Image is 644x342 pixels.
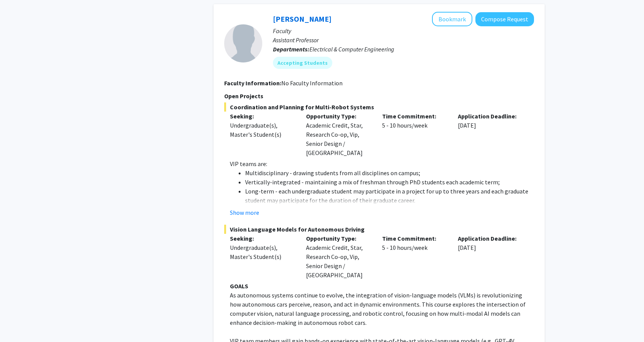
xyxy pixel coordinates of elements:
button: Compose Request to Lifeng Zhou [475,12,534,26]
p: Open Projects [224,91,534,101]
div: Undergraduate(s), Master's Student(s) [230,121,295,139]
p: Time Commitment: [382,112,447,121]
p: Assistant Professor [273,35,534,45]
strong: GOALS [230,282,248,290]
b: Departments: [273,45,309,53]
div: [DATE] [452,234,528,280]
p: Application Deadline: [458,234,523,243]
span: Vision Language Models for Autonomous Driving [224,225,534,234]
span: Electrical & Computer Engineering [309,45,394,53]
button: Show more [230,208,259,217]
p: As autonomous systems continue to evolve, the integration of vision-language models (VLMs) is rev... [230,291,534,327]
li: Long-term - each undergraduate student may participate in a project for up to three years and eac... [245,187,534,205]
p: Seeking: [230,112,295,121]
div: [DATE] [452,112,528,157]
span: No Faculty Information [281,79,343,87]
div: Undergraduate(s), Master's Student(s) [230,243,295,261]
li: Multidisciplinary - drawing students from all disciplines on campus; [245,168,534,177]
p: Application Deadline: [458,112,523,121]
p: Opportunity Type: [306,234,371,243]
mat-chip: Accepting Students [273,57,332,69]
a: [PERSON_NAME] [273,14,332,24]
p: Time Commitment: [382,234,447,243]
div: 5 - 10 hours/week [376,234,453,280]
p: Faculty [273,26,534,35]
p: Opportunity Type: [306,112,371,121]
b: Faculty Information: [224,79,281,87]
p: Seeking: [230,234,295,243]
li: Vertically-integrated - maintaining a mix of freshman through PhD students each academic term; [245,177,534,187]
span: Coordination and Planning for Multi-Robot Systems [224,102,534,112]
div: Academic Credit, Star, Research Co-op, Vip, Senior Design / [GEOGRAPHIC_DATA] [300,234,376,280]
p: VIP teams are: [230,159,534,168]
div: 5 - 10 hours/week [376,112,453,157]
button: Add Lifeng Zhou to Bookmarks [432,12,472,26]
iframe: Chat [6,308,32,336]
div: Academic Credit, Star, Research Co-op, Vip, Senior Design / [GEOGRAPHIC_DATA] [300,112,376,157]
